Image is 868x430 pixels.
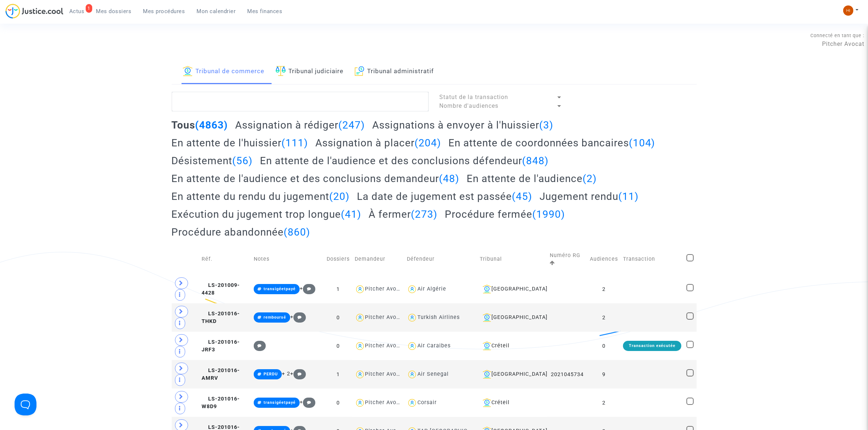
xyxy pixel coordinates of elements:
[365,371,405,377] div: Pitcher Avocat
[191,6,242,17] a: Mon calendrier
[587,332,620,360] td: 0
[417,371,449,377] div: Air Senegal
[480,398,545,407] div: Créteil
[242,6,288,17] a: Mes finances
[290,314,306,320] span: +
[355,66,365,76] img: icon-archive.svg
[547,244,587,275] td: Numéro RG
[15,394,36,415] iframe: Help Scout Beacon - Open
[439,173,460,185] span: (48)
[5,4,63,19] img: jc-logo.svg
[369,208,437,221] h2: À fermer
[365,399,405,406] div: Pitcher Avocat
[407,398,417,408] img: icon-user.svg
[629,137,655,149] span: (104)
[233,155,253,167] span: (56)
[338,119,365,131] span: (247)
[365,314,405,320] div: Pitcher Avocat
[264,287,296,291] span: transigéetpayé
[202,311,240,325] span: LS-201016-THKD
[202,367,240,382] span: LS-201016-AMRV
[587,388,620,417] td: 2
[276,59,344,84] a: Tribunal judiciaire
[404,244,477,275] td: Défendeur
[587,275,620,303] td: 2
[324,244,352,275] td: Dossiers
[143,8,185,15] span: Mes procédures
[202,339,240,353] span: LS-201016-JRF3
[324,303,352,332] td: 0
[583,173,597,185] span: (2)
[96,8,132,15] span: Mes dossiers
[248,8,283,15] span: Mes finances
[300,285,315,292] span: +
[483,285,491,293] img: icon-banque.svg
[448,137,655,149] h2: En attente de coordonnées bancaires
[440,94,509,100] span: Statut de la transaction
[411,208,437,220] span: (273)
[202,282,240,296] span: LS-201009-4428
[137,6,191,17] a: Mes procédures
[587,244,620,275] td: Audiences
[620,244,684,275] td: Transaction
[407,341,417,351] img: icon-user.svg
[324,388,352,417] td: 0
[183,66,193,76] img: icon-banque.svg
[352,244,404,275] td: Demandeur
[199,244,251,275] td: Réf.
[480,285,545,293] div: [GEOGRAPHIC_DATA]
[407,312,417,323] img: icon-user.svg
[324,275,352,303] td: 1
[618,190,639,202] span: (11)
[407,284,417,295] img: icon-user.svg
[330,190,350,202] span: (20)
[480,313,545,322] div: [GEOGRAPHIC_DATA]
[195,119,228,131] span: (4863)
[172,119,228,131] h2: Tous
[202,396,240,410] span: LS-201016-W8D9
[290,371,306,377] span: +
[417,286,446,292] div: Air Algérie
[264,315,287,320] span: remboursé
[440,102,499,109] span: Nombre d'audiences
[86,4,92,13] div: 1
[355,398,365,408] img: icon-user.svg
[172,154,253,167] h2: Désistement
[183,59,265,84] a: Tribunal de commerce
[365,286,405,292] div: Pitcher Avocat
[843,5,853,16] img: fc99b196863ffcca57bb8fe2645aafd9
[172,172,460,185] h2: En attente de l'audience et des conclusions demandeur
[264,372,278,376] span: PERDU
[480,342,545,350] div: Créteil
[587,360,620,388] td: 9
[372,119,553,131] h2: Assignations à envoyer à l'huissier
[69,8,85,15] span: Actus
[235,119,365,131] h2: Assignation à rédiger
[251,244,324,275] td: Notes
[282,371,290,377] span: + 2
[355,312,365,323] img: icon-user.svg
[365,343,405,349] div: Pitcher Avocat
[355,284,365,295] img: icon-user.svg
[355,341,365,351] img: icon-user.svg
[417,314,460,320] div: Turkish Airlines
[477,244,547,275] td: Tribunal
[532,208,565,220] span: (1990)
[172,190,350,203] h2: En attente du rendu du jugement
[341,208,362,220] span: (41)
[522,155,549,167] span: (848)
[324,360,352,388] td: 1
[623,341,681,351] div: Transaction exécutée
[480,370,545,379] div: [GEOGRAPHIC_DATA]
[172,137,308,149] h2: En attente de l'huissier
[355,59,434,84] a: Tribunal administratif
[483,313,491,322] img: icon-banque.svg
[315,137,441,149] h2: Assignation à placer
[483,370,491,379] img: icon-banque.svg
[282,137,308,149] span: (111)
[445,208,565,221] h2: Procédure fermée
[483,342,491,350] img: icon-banque.svg
[483,398,491,407] img: icon-banque.svg
[63,6,90,17] a: 1Actus
[260,154,549,167] h2: En attente de l'audience et des conclusions défendeur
